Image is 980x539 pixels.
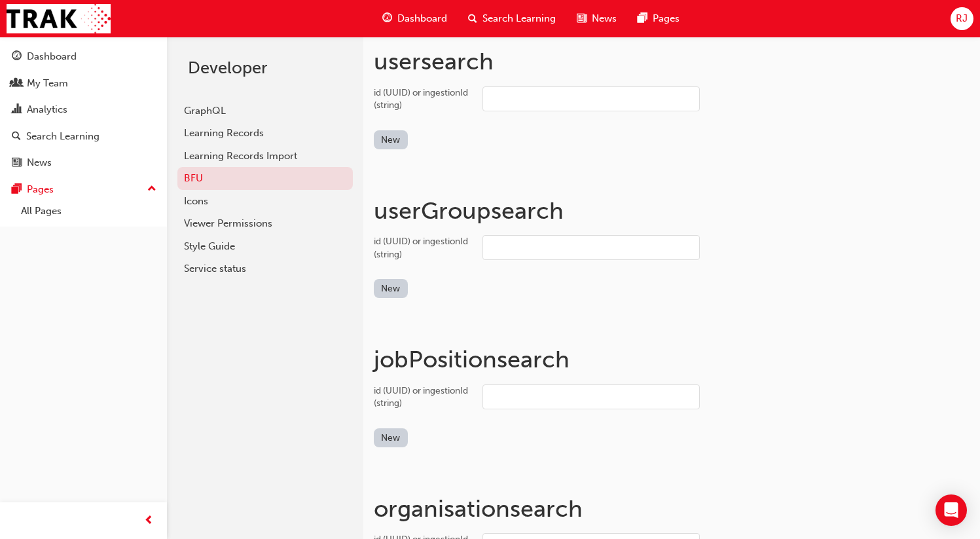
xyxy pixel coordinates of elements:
[5,71,162,96] a: My Team
[5,151,162,175] a: News
[482,235,700,260] input: id (UUID) or ingestionId (string)
[27,102,67,117] div: Analytics
[382,10,392,27] span: guage-icon
[7,4,111,33] img: Trak
[5,177,162,202] button: Pages
[184,103,346,119] div: GraphQL
[16,201,162,221] a: All Pages
[482,86,700,111] input: id (UUID) or ingestionId (string)
[5,124,162,149] a: Search Learning
[184,194,346,209] div: Icons
[12,104,22,116] span: chart-icon
[374,47,970,76] h1: user search
[27,76,68,91] div: My Team
[374,494,970,523] h1: organisation search
[374,130,408,149] button: New
[374,345,970,374] h1: jobPosition search
[177,145,353,168] a: Learning Records Import
[577,10,587,27] span: news-icon
[374,86,472,112] div: id (UUID) or ingestionId (string)
[26,129,100,144] div: Search Learning
[184,126,346,141] div: Learning Records
[12,131,21,143] span: search-icon
[458,5,566,32] a: search-iconSearch Learning
[374,428,408,447] button: New
[177,212,353,235] a: Viewer Permissions
[12,157,22,169] span: news-icon
[184,216,346,231] div: Viewer Permissions
[482,11,556,26] span: Search Learning
[935,494,967,526] div: Open Intercom Messenger
[468,10,477,27] span: search-icon
[177,235,353,258] a: Style Guide
[144,513,154,529] span: prev-icon
[566,5,627,32] a: news-iconNews
[188,58,342,79] h2: Developer
[951,7,973,30] button: RJ
[27,155,52,170] div: News
[592,11,617,26] span: News
[184,261,346,276] div: Service status
[627,5,690,32] a: pages-iconPages
[482,384,700,409] input: id (UUID) or ingestionId (string)
[12,51,22,63] span: guage-icon
[956,11,968,26] span: RJ
[638,10,647,27] span: pages-icon
[372,5,458,32] a: guage-iconDashboard
[177,257,353,280] a: Service status
[12,184,22,196] span: pages-icon
[177,122,353,145] a: Learning Records
[27,182,54,197] div: Pages
[374,196,970,225] h1: userGroup search
[397,11,447,26] span: Dashboard
[374,384,472,410] div: id (UUID) or ingestionId (string)
[5,98,162,122] a: Analytics
[177,100,353,122] a: GraphQL
[147,181,156,198] span: up-icon
[374,279,408,298] button: New
[653,11,680,26] span: Pages
[12,78,22,90] span: people-icon
[27,49,77,64] div: Dashboard
[184,149,346,164] div: Learning Records Import
[177,190,353,213] a: Icons
[5,45,162,69] a: Dashboard
[374,235,472,261] div: id (UUID) or ingestionId (string)
[5,42,162,177] button: DashboardMy TeamAnalyticsSearch LearningNews
[184,239,346,254] div: Style Guide
[177,167,353,190] a: BFU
